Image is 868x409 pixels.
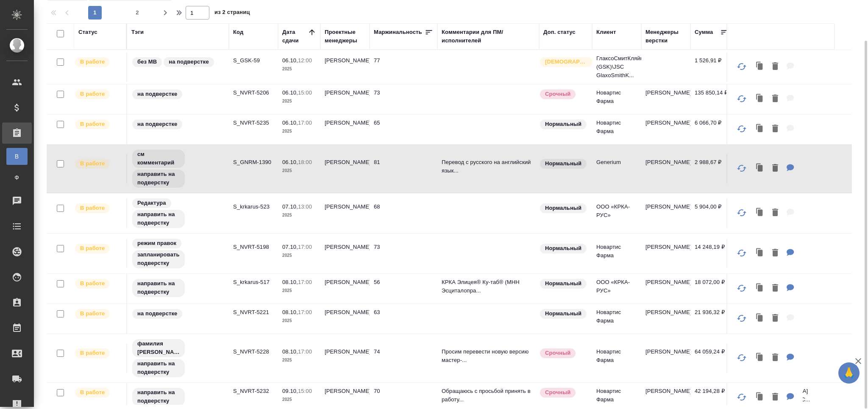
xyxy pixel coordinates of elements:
[320,154,370,184] td: [PERSON_NAME]
[370,304,437,334] td: 63
[768,120,782,138] button: Удалить
[782,389,798,406] button: Для ПМ: Обращаюсь с просьбой принять в работу новый заказ. Тип изменения: RTT2679 TB410_CMC (Pubs...
[298,89,312,96] p: 15:00
[74,348,122,359] div: Выставляет ПМ после принятия заказа от КМа
[545,58,587,66] p: [DEMOGRAPHIC_DATA]
[74,158,122,170] div: Выставляет ПМ после принятия заказа от КМа
[768,90,782,108] button: Удалить
[131,119,225,130] div: на подверстке
[74,56,122,68] div: Выставляет ПМ после принятия заказа от КМа
[6,148,28,165] a: В
[74,387,122,398] div: Выставляет ПМ после принятия заказа от КМа
[233,203,274,211] p: S_krkarus-523
[752,349,768,367] button: Клонировать
[137,150,180,167] p: см комментарий
[282,89,298,96] p: 06.10,
[233,28,243,36] div: Код
[752,280,768,297] button: Клонировать
[596,89,637,106] p: Новартис Фарма
[545,279,581,288] p: Нормальный
[282,388,298,394] p: 09.10,
[233,243,274,251] p: S_NVRT-5198
[370,154,437,184] td: 81
[74,278,122,289] div: Выставляет ПМ после принятия заказа от КМа
[442,348,535,364] p: Просим перевести новую версию мастер-...
[645,387,686,395] p: [PERSON_NAME]
[596,348,637,364] p: Новартис Фарма
[233,348,274,356] p: S_NVRT-5228
[233,119,274,127] p: S_NVRT-5235
[752,160,768,177] button: Клонировать
[80,388,105,397] p: В работе
[74,308,122,320] div: Выставляет ПМ после принятия заказа от КМа
[80,90,105,98] p: В работе
[732,278,752,298] button: Обновить
[137,388,180,405] p: направить на подверстку
[6,169,28,186] a: Ф
[298,279,312,285] p: 17:00
[596,203,637,220] p: ООО «КРКА-РУС»
[282,279,298,285] p: 08.10,
[137,210,180,227] p: направить на подверстку
[320,52,370,82] td: [PERSON_NAME]
[320,304,370,334] td: [PERSON_NAME]
[80,58,105,66] p: В работе
[80,349,105,357] p: В работе
[131,8,144,17] span: 2
[545,159,581,168] p: Нормальный
[80,279,105,288] p: В работе
[370,343,437,373] td: 74
[442,28,535,45] div: Комментарии для ПМ/исполнителей
[74,203,122,214] div: Выставляет ПМ после принятия заказа от КМа
[732,203,752,223] button: Обновить
[282,167,316,175] p: 2025
[539,89,588,100] div: Выставляется автоматически, если на указанный объем услуг необходимо больше времени в стандартном...
[690,343,733,373] td: 64 059,24 ₽
[131,198,225,229] div: Редактура, направить на подверстку
[298,309,312,315] p: 17:00
[690,239,733,268] td: 14 248,19 ₽
[11,173,23,182] span: Ф
[214,7,250,19] span: из 2 страниц
[370,239,437,268] td: 73
[233,308,274,317] p: S_NVRT-5221
[131,28,144,36] div: Тэги
[690,198,733,228] td: 5 904,00 ₽
[233,158,274,167] p: S_GNRM-1390
[442,387,535,404] p: Обращаюсь с просьбой принять в работу...
[137,58,157,66] p: без МВ
[545,309,581,318] p: Нормальный
[137,359,180,376] p: направить на подверстку
[752,310,768,327] button: Клонировать
[320,274,370,303] td: [PERSON_NAME]
[298,348,312,355] p: 17:00
[282,120,298,126] p: 06.10,
[282,309,298,315] p: 08.10,
[282,287,316,295] p: 2025
[370,52,437,82] td: 77
[782,245,798,262] button: Для КМ: Перевод_Sybrava (new indication)_CDSv2.1
[782,280,798,297] button: Для ПМ: КРКА Элицея® Ку-таб® (МНН Эсциталопрам), таблетки, диспергируемые в полости рта 5 мг, 10 ...
[282,395,316,404] p: 2025
[645,89,686,97] p: [PERSON_NAME]
[752,245,768,262] button: Клонировать
[545,120,581,128] p: Нормальный
[539,308,588,320] div: Статус по умолчанию для стандартных заказов
[732,348,752,368] button: Обновить
[282,127,316,136] p: 2025
[370,274,437,303] td: 56
[752,90,768,108] button: Клонировать
[545,388,570,397] p: Срочный
[690,304,733,334] td: 21 936,32 ₽
[596,243,637,260] p: Новартис Фарма
[233,56,274,65] p: S_GSK-59
[543,28,576,36] div: Доп. статус
[645,348,686,356] p: [PERSON_NAME]
[233,278,274,287] p: S_krkarus-517
[137,120,177,128] p: на подверстке
[137,90,177,98] p: на подверстке
[74,89,122,100] div: Выставляет ПМ после принятия заказа от КМа
[442,278,535,295] p: КРКА Элицея® Ку-таб® (МНН Эсциталопра...
[11,152,23,161] span: В
[539,348,588,359] div: Выставляется автоматически, если на указанный объем услуг необходимо больше времени в стандартном...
